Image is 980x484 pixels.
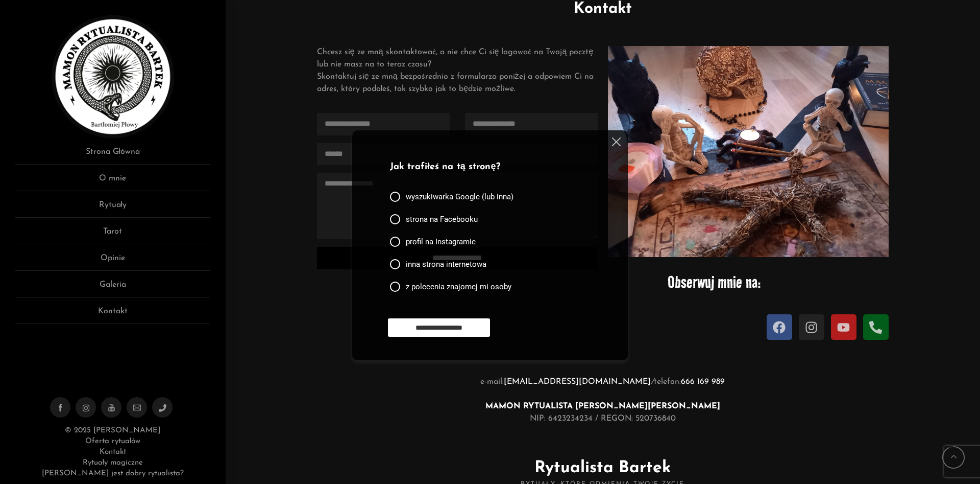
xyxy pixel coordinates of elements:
span: wyszukiwarka Google (lub inna) [406,192,513,202]
a: [EMAIL_ADDRESS][DOMAIN_NAME] [504,378,651,386]
span: strona na Facebooku [406,214,478,224]
a: Rytuały magiczne [83,459,143,467]
img: cross.svg [612,137,621,146]
span: profil na Instagramie [406,237,476,247]
span: inna strona internetowa [406,259,486,269]
a: Oferta rytuałów [85,437,140,445]
a: [PERSON_NAME] jest dobry rytualista? [42,470,184,477]
span: z polecenia znajomej mi osoby [406,282,511,292]
strong: MAMON RYTUALISTA [PERSON_NAME] [PERSON_NAME] [485,402,720,410]
p: Obserwuj mnie na: [608,267,761,297]
a: O mnie [15,172,210,191]
a: Kontakt [15,305,210,324]
a: Galeria [15,279,210,297]
p: e-mail: telefon: NIP: 6423234234 / REGON: 520736840 [246,376,960,425]
p: Jak trafiłeś na tą stronę? [390,160,586,174]
i: / [651,376,654,388]
a: Rytuały [15,199,210,218]
a: Tarot [15,225,210,244]
a: Kontakt [100,448,126,456]
p: Chcesz się ze mną skontaktować, a nie chce Ci się logować na Twoją pocztę lub nie masz na to tera... [317,46,598,95]
a: Strona Główna [15,146,210,165]
form: Contact form [317,113,598,293]
img: Rytualista Bartek [52,15,174,138]
a: Opinie [15,252,210,271]
a: 666 169 989 [681,378,725,386]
